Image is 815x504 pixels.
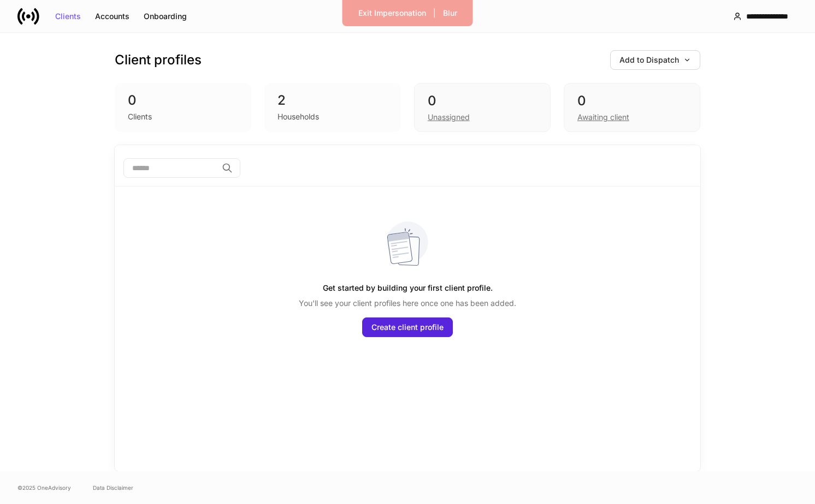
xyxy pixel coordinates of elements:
p: You'll see your client profiles here once one has been added. [299,298,516,309]
button: Exit Impersonation [351,4,433,22]
div: Exit Impersonation [358,9,426,17]
button: Onboarding [137,8,194,25]
button: Clients [48,8,88,25]
div: Households [277,111,319,122]
div: Accounts [95,13,129,20]
div: Awaiting client [577,112,629,123]
div: Unassigned [428,112,470,123]
div: Clients [55,13,81,20]
div: 0Awaiting client [564,83,700,132]
h3: Client profiles [115,51,202,69]
div: Add to Dispatch [619,56,691,64]
h5: Get started by building your first client profile. [323,278,493,298]
button: Accounts [88,8,137,25]
div: 2 [277,92,388,109]
span: © 2025 OneAdvisory [17,483,71,492]
button: Create client profile [362,317,453,337]
div: Blur [443,9,457,17]
div: Onboarding [144,13,187,20]
a: Data Disclaimer [93,483,133,492]
button: Blur [436,4,464,22]
div: 0Unassigned [414,83,551,132]
button: Add to Dispatch [610,50,700,70]
div: Clients [128,111,152,122]
div: 0 [128,92,238,109]
div: 0 [577,92,687,110]
div: Create client profile [371,323,444,331]
div: 0 [428,92,537,110]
